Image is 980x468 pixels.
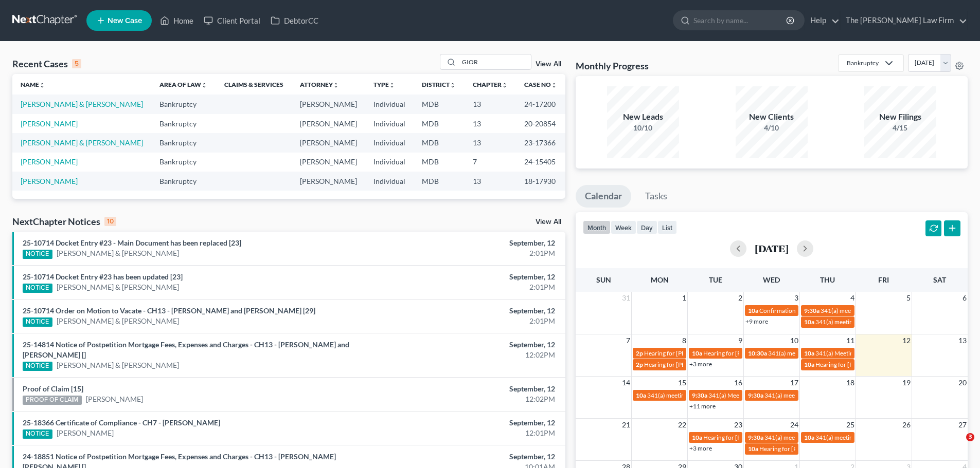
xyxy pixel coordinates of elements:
div: New Filings [864,111,936,123]
span: 10a [804,349,814,357]
span: 14 [621,377,631,389]
input: Search by name... [693,11,788,30]
span: 8 [681,334,687,347]
i: unfold_more [39,82,45,88]
a: +3 more [689,360,712,368]
span: 25 [845,419,856,431]
span: 341(a) Meeting for [PERSON_NAME] & [PERSON_NAME] [815,349,970,357]
span: 9:30a [748,434,763,441]
span: 10a [804,318,814,326]
a: Proof of Claim [15] [23,384,83,393]
span: 9:30a [748,391,763,399]
button: month [583,220,611,234]
span: 341(a) meeting for [PERSON_NAME] [764,391,864,399]
a: Area of Lawunfold_more [159,81,207,88]
a: View All [536,218,561,226]
span: 9 [737,334,743,347]
a: Client Portal [199,11,265,30]
i: unfold_more [389,82,395,88]
span: 13 [957,334,968,347]
td: 13 [465,95,516,114]
button: list [657,220,677,234]
span: 341(a) meeting for [PERSON_NAME] [768,349,867,357]
div: 2:01PM [384,282,555,292]
span: 16 [733,377,743,389]
span: 3 [966,433,974,441]
div: September, 12 [384,452,555,462]
div: NOTICE [23,317,52,327]
td: 13 [465,114,516,133]
i: unfold_more [502,82,508,88]
span: 6 [961,292,968,304]
a: [PERSON_NAME] & [PERSON_NAME] [21,100,143,108]
span: Hearing for [PERSON_NAME] & [PERSON_NAME] [815,361,950,368]
span: 341(a) meeting for [PERSON_NAME] & [PERSON_NAME] [815,318,969,326]
td: MDB [414,133,464,152]
span: 10a [748,307,758,314]
a: 25-14814 Notice of Postpetition Mortgage Fees, Expenses and Charges - CH13 - [PERSON_NAME] and [P... [23,340,349,359]
span: 27 [957,419,968,431]
div: 2:01PM [384,316,555,326]
a: Help [805,11,840,30]
a: +9 more [745,317,768,325]
span: 10a [804,361,814,368]
span: 4 [849,292,856,304]
div: September, 12 [384,340,555,350]
a: 25-10714 Order on Motion to Vacate - CH13 - [PERSON_NAME] and [PERSON_NAME] [29] [23,306,315,315]
a: [PERSON_NAME] [57,428,114,438]
a: [PERSON_NAME] & [PERSON_NAME] [57,316,179,326]
div: NOTICE [23,284,52,293]
iframe: Intercom live chat [945,433,970,458]
a: Tasks [636,185,676,208]
h2: [DATE] [755,243,789,254]
a: [PERSON_NAME] & [PERSON_NAME] [21,138,143,147]
span: 23 [733,419,743,431]
i: unfold_more [201,82,207,88]
button: week [611,220,636,234]
input: Search by name... [459,54,531,69]
span: 10a [748,445,758,453]
span: 2p [636,349,643,357]
span: 1 [681,292,687,304]
span: 10a [804,434,814,441]
span: 22 [677,419,687,431]
a: [PERSON_NAME] [21,119,78,128]
span: Wed [763,275,780,284]
span: 341(a) meeting for [PERSON_NAME] [647,391,746,399]
div: September, 12 [384,272,555,282]
a: [PERSON_NAME] & [PERSON_NAME] [57,248,179,258]
span: 12 [901,334,912,347]
a: 25-18366 Certificate of Compliance - CH7 - [PERSON_NAME] [23,418,220,427]
a: 25-10714 Docket Entry #23 has been updated [23] [23,272,183,281]
span: 18 [845,377,856,389]
a: Attorneyunfold_more [300,81,339,88]
div: NextChapter Notices [12,215,116,228]
div: Recent Cases [12,58,81,70]
div: PROOF OF CLAIM [23,396,82,405]
td: MDB [414,114,464,133]
td: Individual [365,95,414,114]
a: +3 more [689,444,712,452]
td: MDB [414,153,464,172]
td: 20-20854 [516,114,565,133]
td: [PERSON_NAME] [292,114,365,133]
span: 11 [845,334,856,347]
div: 2:01PM [384,248,555,258]
div: 5 [72,59,81,68]
span: 20 [957,377,968,389]
div: 4/10 [736,123,808,133]
td: [PERSON_NAME] [292,172,365,191]
td: 24-17200 [516,95,565,114]
span: Sun [596,275,611,284]
td: Bankruptcy [151,133,216,152]
td: 18-17930 [516,172,565,191]
span: 341(a) meeting for [PERSON_NAME] [821,307,920,314]
td: [PERSON_NAME] [292,133,365,152]
i: unfold_more [333,82,339,88]
span: Tue [709,275,722,284]
th: Claims & Services [216,74,292,95]
span: Hearing for [PERSON_NAME] [703,349,783,357]
span: 10 [789,334,799,347]
td: Individual [365,114,414,133]
span: 21 [621,419,631,431]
